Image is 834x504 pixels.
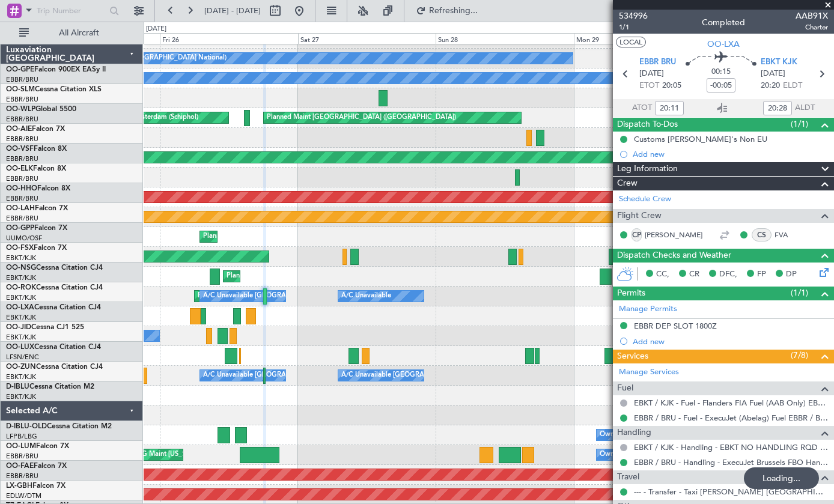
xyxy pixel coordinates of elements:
span: OO-LXA [707,38,740,50]
span: OO-FSX [6,244,34,252]
a: EBBR/BRU [6,472,38,481]
a: EBKT/KJK [6,313,36,322]
div: Owner Melsbroek Air Base [600,446,681,464]
span: Fuel [617,381,633,395]
a: EBKT/KJK [6,333,36,342]
span: CR [689,269,699,281]
span: (1/1) [791,287,808,299]
a: EBKT / KJK - Handling - EBKT NO HANDLING RQD FOR CJ [634,442,828,452]
a: OO-ELKFalcon 8X [6,165,66,172]
span: 534996 [619,10,648,22]
a: EBBR/BRU [6,115,38,124]
div: Add new [633,149,828,159]
a: LFSN/ENC [6,353,39,362]
div: Owner Melsbroek Air Base [600,426,681,444]
a: EBBR/BRU [6,214,38,223]
a: OO-HHOFalcon 8X [6,185,70,192]
span: OO-SLM [6,86,35,93]
div: Customs [PERSON_NAME]'s Non EU [634,134,767,144]
span: Leg Information [617,162,678,176]
a: --- - Transfer - Taxi [PERSON_NAME] [GEOGRAPHIC_DATA] [634,487,828,497]
a: Schedule Crew [619,193,671,205]
span: OO-NSG [6,264,36,272]
a: LX-GBHFalcon 7X [6,482,65,490]
span: DP [786,269,797,281]
span: OO-ROK [6,284,36,291]
span: ALDT [795,102,815,114]
button: LOCAL [616,37,646,47]
button: Refreshing... [410,1,482,20]
span: OO-ELK [6,165,33,172]
span: Refreshing... [428,7,479,15]
span: Services [617,350,648,363]
a: D-IBLUCessna Citation M2 [6,383,94,390]
a: OO-ROKCessna Citation CJ4 [6,284,103,291]
div: [DATE] [146,24,166,34]
div: Planned Maint [GEOGRAPHIC_DATA] ([GEOGRAPHIC_DATA]) [267,109,456,127]
span: All Aircraft [31,29,127,37]
a: Manage Permits [619,303,677,315]
span: (7/8) [791,349,808,362]
a: OO-FSXFalcon 7X [6,244,67,252]
a: EBKT/KJK [6,372,36,381]
span: ATOT [632,102,652,114]
a: EBBR/BRU [6,75,38,84]
div: A/C Unavailable [GEOGRAPHIC_DATA] ([GEOGRAPHIC_DATA] National) [203,366,427,384]
a: OO-GPPFalcon 7X [6,225,67,232]
a: EBBR/BRU [6,452,38,461]
span: DFC, [719,269,737,281]
span: OO-LAH [6,205,35,212]
div: A/C Unavailable [341,287,391,305]
a: Manage Services [619,366,679,378]
span: OO-VSF [6,145,34,153]
a: EBBR / BRU - Handling - ExecuJet Brussels FBO Handling Abelag [634,457,828,467]
span: ETOT [639,80,659,92]
div: CS [752,228,772,241]
span: Charter [796,22,828,32]
a: EBKT/KJK [6,293,36,302]
span: Dispatch To-Dos [617,118,678,132]
span: 00:15 [711,66,731,78]
span: EBKT KJK [761,56,797,68]
a: EBKT/KJK [6,273,36,282]
div: Mon 29 [574,33,711,44]
button: All Aircraft [13,23,130,43]
a: EBBR/BRU [6,135,38,144]
span: Travel [617,470,639,484]
input: --:-- [763,101,792,115]
a: FVA [775,229,802,240]
a: EBKT/KJK [6,392,36,401]
a: OO-LAHFalcon 7X [6,205,68,212]
a: OO-ZUNCessna Citation CJ4 [6,363,103,371]
span: EBBR BRU [639,56,676,68]
a: EBBR/BRU [6,95,38,104]
a: EBBR/BRU [6,154,38,163]
a: OO-GPEFalcon 900EX EASy II [6,66,106,73]
a: EBKT/KJK [6,254,36,263]
span: FP [757,269,766,281]
a: OO-JIDCessna CJ1 525 [6,324,84,331]
div: Fri 26 [160,33,297,44]
span: Dispatch Checks and Weather [617,249,731,263]
a: OO-FAEFalcon 7X [6,463,67,470]
div: Sun 28 [436,33,573,44]
a: OO-LXACessna Citation CJ4 [6,304,101,311]
span: OO-JID [6,324,31,331]
span: OO-GPE [6,66,34,73]
span: [DATE] [639,68,664,80]
div: Planned Maint Kortrijk-[GEOGRAPHIC_DATA] [203,228,343,246]
span: Crew [617,177,638,190]
a: OO-WLPGlobal 5500 [6,106,76,113]
span: [DATE] - [DATE] [204,5,261,16]
span: OO-FAE [6,463,34,470]
a: OO-NSGCessna Citation CJ4 [6,264,103,272]
span: OO-LXA [6,304,34,311]
div: Planned Maint Kortrijk-[GEOGRAPHIC_DATA] [198,287,338,305]
span: OO-WLP [6,106,35,113]
a: D-IBLU-OLDCessna Citation M2 [6,423,112,430]
a: UUMO/OSF [6,234,42,243]
div: Add new [633,336,828,347]
a: [PERSON_NAME] [645,229,702,240]
span: 20:05 [662,80,681,92]
span: ELDT [783,80,802,92]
